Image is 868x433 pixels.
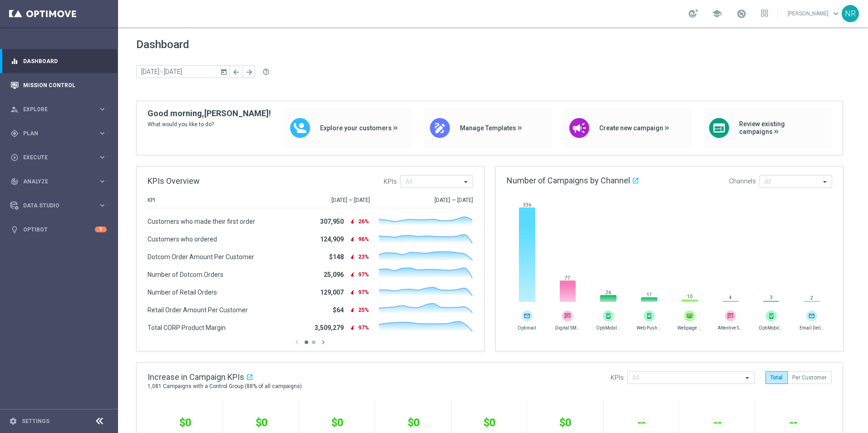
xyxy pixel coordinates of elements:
[10,130,107,137] button: gps_fixed Plan keyboard_arrow_right
[10,49,107,73] div: Dashboard
[23,155,98,160] span: Execute
[23,203,98,208] span: Data Studio
[23,179,98,184] span: Analyze
[98,153,107,162] i: keyboard_arrow_right
[98,177,107,186] i: keyboard_arrow_right
[98,129,107,138] i: keyboard_arrow_right
[10,105,98,113] div: Explore
[95,226,107,232] div: 5
[10,153,19,162] i: play_circle_outline
[23,131,98,136] span: Plan
[10,226,107,233] button: lightbulb Optibot 5
[9,417,17,425] i: settings
[10,217,107,241] div: Optibot
[22,418,49,424] a: Settings
[10,153,98,162] div: Execute
[10,178,107,185] button: track_changes Analyze keyboard_arrow_right
[10,226,19,234] i: lightbulb
[10,82,107,89] button: Mission Control
[787,7,842,20] a: [PERSON_NAME]keyboard_arrow_down
[831,9,841,19] span: keyboard_arrow_down
[10,177,98,186] div: Analyze
[23,107,98,112] span: Explore
[10,57,19,65] i: equalizer
[10,58,107,65] button: equalizer Dashboard
[10,202,98,210] div: Data Studio
[10,106,107,113] button: person_search Explore keyboard_arrow_right
[10,105,19,113] i: person_search
[10,73,107,97] div: Mission Control
[23,73,107,97] a: Mission Control
[23,49,107,73] a: Dashboard
[98,105,107,113] i: keyboard_arrow_right
[10,202,107,209] button: Data Studio keyboard_arrow_right
[10,129,98,138] div: Plan
[10,129,19,138] i: gps_fixed
[23,217,95,241] a: Optibot
[10,154,107,161] button: play_circle_outline Execute keyboard_arrow_right
[842,5,859,22] div: NR
[10,177,19,186] i: track_changes
[712,9,722,19] span: school
[98,201,107,210] i: keyboard_arrow_right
